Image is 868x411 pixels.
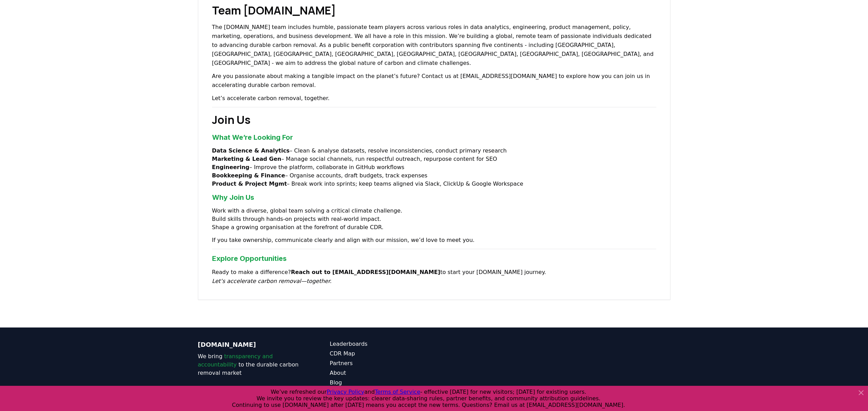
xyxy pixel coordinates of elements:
p: Ready to make a difference? to start your [DOMAIN_NAME] journey. [212,268,656,286]
p: [DOMAIN_NAME] [198,340,302,350]
strong: Reach out to [EMAIL_ADDRESS][DOMAIN_NAME] [291,269,440,275]
a: Partners [330,359,434,368]
li: – Manage social channels, run respectful outreach, repurpose content for SEO [212,155,656,163]
a: About [330,369,434,377]
a: CDR Map [330,350,434,358]
p: Are you passionate about making a tangible impact on the planet’s future? Contact us at [EMAIL_AD... [212,72,656,90]
p: If you take ownership, communicate clearly and align with our mission, we’d love to meet you. [212,236,656,245]
h3: What We’re Looking For [212,132,656,143]
a: Leaderboards [330,340,434,348]
li: Build skills through hands‑on projects with real‑world impact. [212,215,656,223]
h3: Why Join Us [212,192,656,203]
li: – Clean & analyse datasets, resolve inconsistencies, conduct primary research [212,147,656,155]
p: The [DOMAIN_NAME] team includes humble, passionate team players across various roles in data anal... [212,23,656,68]
li: – Organise accounts, draft budgets, track expenses [212,172,656,180]
li: Shape a growing organisation at the forefront of durable CDR. [212,223,656,232]
p: Let’s accelerate carbon removal, together. [212,94,656,103]
strong: Product & Project Mgmt [212,180,287,187]
a: Blog [330,379,434,387]
strong: Marketing & Lead Gen [212,156,282,162]
h2: Join Us [212,111,656,128]
h2: Team [DOMAIN_NAME] [212,2,656,19]
p: We bring to the durable carbon removal market [198,352,302,377]
strong: Data Science & Analytics [212,147,290,154]
strong: Engineering [212,164,250,170]
h3: Explore Opportunities [212,253,656,264]
span: transparency and accountability [198,353,273,368]
li: Work with a diverse, global team solving a critical climate challenge. [212,207,656,215]
em: Let’s accelerate carbon removal—together. [212,278,332,284]
strong: Bookkeeping & Finance [212,172,285,179]
li: – Break work into sprints; keep teams aligned via Slack, ClickUp & Google Workspace [212,180,656,188]
li: – Improve the platform, collaborate in GitHub workflows [212,163,656,172]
